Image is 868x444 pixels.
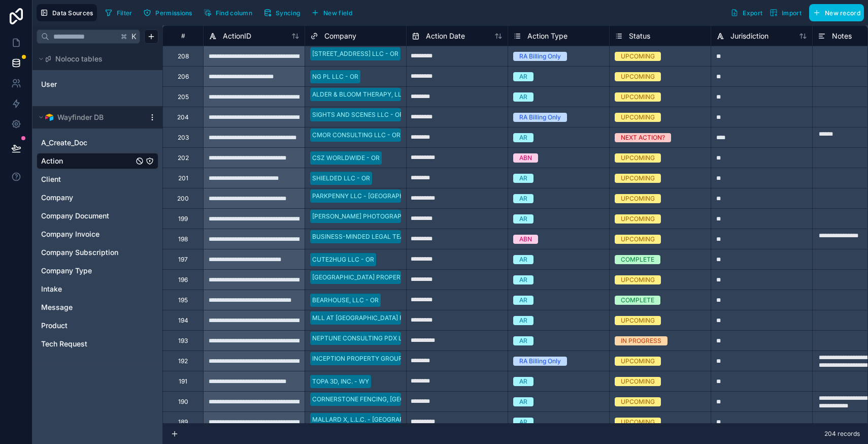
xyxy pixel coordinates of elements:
[41,174,133,184] a: Client
[223,31,251,41] span: ActionID
[519,52,561,61] div: RA Billing Only
[41,339,133,349] a: Tech Request
[37,189,158,206] div: Company
[312,232,424,241] div: BUSINESS-MINDED LEGAL TEAM - OR
[37,281,158,297] div: Intake
[519,316,527,325] div: AR
[178,337,188,345] div: 193
[178,73,189,81] div: 206
[312,354,430,363] div: INCEPTION PROPERTY GROUP LLC - DE
[621,357,655,366] div: UPCOMING
[312,110,404,119] div: SIGHTS AND SCENES LLC - OR
[519,357,561,366] div: RA Billing Only
[37,208,158,224] div: Company Document
[519,397,527,406] div: AR
[621,113,655,122] div: UPCOMING
[519,255,527,264] div: AR
[41,266,133,276] a: Company Type
[41,339,87,349] span: Tech Request
[260,5,304,20] button: Syncing
[41,247,133,258] a: Company Subscription
[41,284,62,294] span: Intake
[117,9,132,17] span: Filter
[312,90,421,99] div: ALDER & BLOOM THERAPY, LLC - OR
[519,214,527,224] div: AR
[621,255,654,264] div: COMPLETE
[171,32,195,40] div: #
[312,313,461,323] div: MLL AT [GEOGRAPHIC_DATA] FIREHOUSE LLC - OR
[324,31,356,41] span: Company
[37,135,158,151] div: A_Create_Doc
[41,193,133,203] a: Company
[37,226,158,242] div: Company Invoice
[312,273,443,282] div: [GEOGRAPHIC_DATA] PROPERTIES, LLC - OR
[519,72,527,81] div: AR
[41,321,68,331] span: Product
[37,171,158,187] div: Client
[519,174,527,183] div: AR
[312,192,430,201] div: PARKPENNY LLC - [GEOGRAPHIC_DATA]
[824,430,860,438] span: 204 records
[312,72,358,81] div: NG PL LLC - OR
[312,174,370,183] div: SHIELDED LLC - OR
[178,93,189,101] div: 205
[178,174,188,182] div: 201
[177,195,189,203] div: 200
[178,235,188,243] div: 198
[825,9,860,17] span: New record
[312,395,522,404] div: CORNERSTONE FENCING, [GEOGRAPHIC_DATA]. - [GEOGRAPHIC_DATA]
[41,138,87,148] span: A_Create_Doc
[178,316,188,325] div: 194
[41,229,133,239] a: Company Invoice
[519,194,527,203] div: AR
[178,154,189,162] div: 202
[426,31,465,41] span: Action Date
[41,211,133,221] a: Company Document
[621,275,655,284] div: UPCOMING
[727,4,766,21] button: Export
[312,334,425,343] div: NEPTUNE CONSULTING PDX LLC - OR
[57,112,104,122] span: Wayfinder DB
[527,31,567,41] span: Action Type
[41,156,63,166] span: Action
[178,52,189,60] div: 208
[177,113,189,121] div: 204
[37,244,158,261] div: Company Subscription
[743,9,762,17] span: Export
[519,296,527,305] div: AR
[621,194,655,203] div: UPCOMING
[37,318,158,334] div: Product
[41,229,99,239] span: Company Invoice
[41,266,92,276] span: Company Type
[308,5,356,20] button: New field
[37,153,158,169] div: Action
[312,131,400,140] div: CMOR CONSULTING LLC - OR
[519,92,527,102] div: AR
[621,418,655,427] div: UPCOMING
[37,263,158,279] div: Company Type
[41,302,133,312] a: Message
[260,5,308,20] a: Syncing
[805,4,864,21] a: New record
[809,4,864,21] button: New record
[55,54,103,64] span: Noloco tables
[130,33,138,40] span: K
[140,5,195,20] button: Permissions
[140,5,199,20] a: Permissions
[37,299,158,315] div: Message
[730,31,769,41] span: Jurisdiction
[178,398,188,406] div: 190
[621,72,655,81] div: UPCOMING
[621,377,655,386] div: UPCOMING
[312,296,379,305] div: BEARHOUSE, LLC - OR
[216,9,252,17] span: Find column
[621,92,655,102] div: UPCOMING
[41,321,133,331] a: Product
[155,9,192,17] span: Permissions
[782,9,802,17] span: Import
[45,113,53,121] img: Airtable Logo
[621,214,655,224] div: UPCOMING
[41,247,118,258] span: Company Subscription
[519,153,532,163] div: ABN
[178,418,188,426] div: 189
